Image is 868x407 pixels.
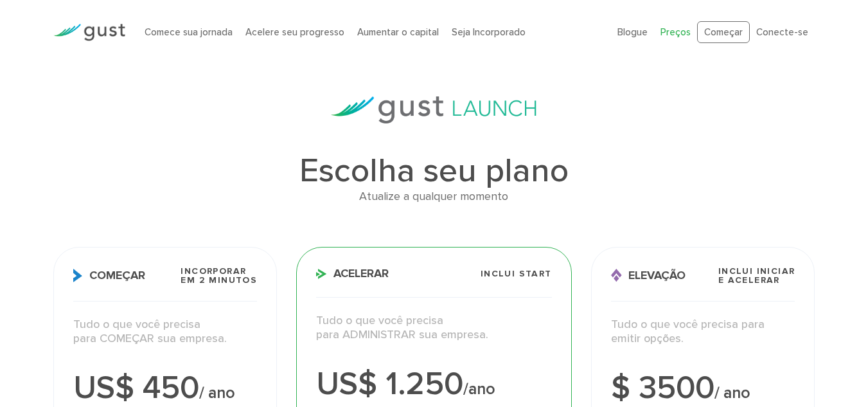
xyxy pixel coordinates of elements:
img: Ícone Iniciar X2 [73,269,83,282]
font: Atualize a qualquer momento [359,190,508,203]
font: em 2 minutos [181,275,257,285]
font: Inclui START [481,268,552,279]
font: /ano [463,379,495,399]
font: $ 3500 [611,369,714,407]
font: Começar [704,26,743,38]
img: Ícone de aceleração [316,269,327,279]
a: Começar [697,21,750,44]
a: Aumentar o capital [357,26,439,38]
font: Tudo o que você precisa [73,318,200,331]
a: Blogue [617,26,648,38]
font: / ano [714,383,750,402]
a: Seja Incorporado [452,26,526,38]
font: Acelerar [333,267,389,280]
font: Tudo o que você precisa para [611,318,765,331]
font: emitir opções. [611,332,684,345]
img: Ícone de elevação [611,269,622,282]
font: Incorporar [181,266,246,276]
font: / ano [199,383,235,402]
font: Tudo o que você precisa [316,314,443,327]
img: Logotipo da Gust [53,24,125,41]
font: US$ 1.250 [316,365,463,403]
a: Comece sua jornada [145,26,233,38]
a: Preços [660,26,691,38]
a: Conecte-se [756,26,808,38]
font: para ADMINISTRAR sua empresa. [316,328,488,341]
font: Elevação [628,269,686,282]
font: US$ 450 [73,369,199,407]
font: Escolha seu plano [299,151,569,190]
img: gust-launch-logos.svg [331,96,536,123]
font: para COMEÇAR sua empresa. [73,332,227,345]
font: e ACELERAR [718,275,780,285]
a: Acelere seu progresso [245,26,344,38]
font: Começar [89,269,145,282]
font: Inclui INICIAR [718,266,795,276]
